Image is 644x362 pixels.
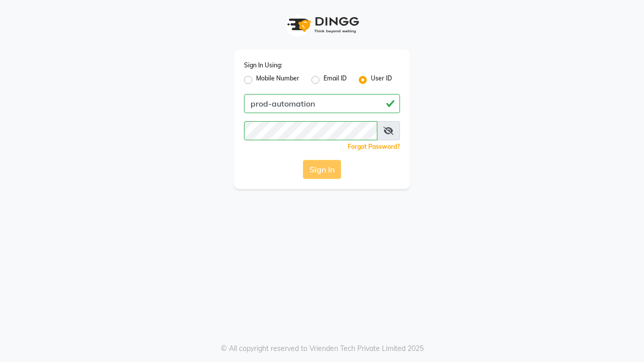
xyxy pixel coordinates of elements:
[324,74,347,86] label: Email ID
[244,121,377,140] input: Username
[256,74,299,86] label: Mobile Number
[282,10,362,40] img: logo1.svg
[244,94,400,113] input: Username
[244,61,282,70] label: Sign In Using:
[371,74,392,86] label: User ID
[348,143,400,150] a: Forgot Password?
